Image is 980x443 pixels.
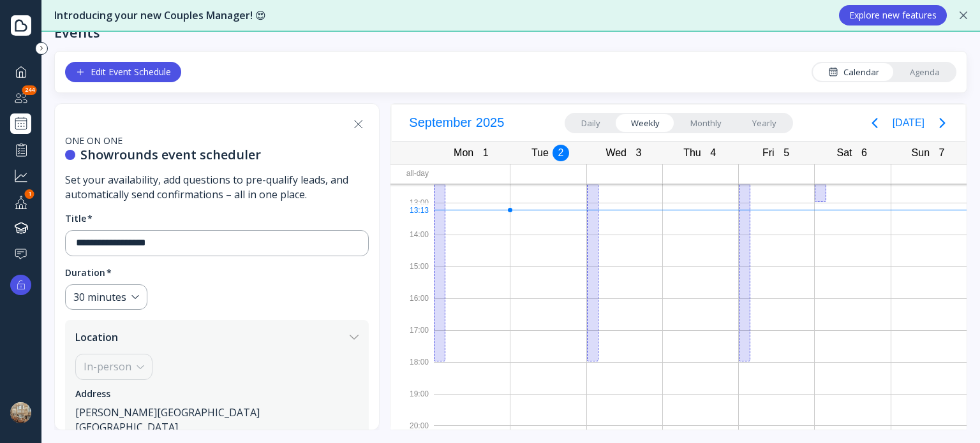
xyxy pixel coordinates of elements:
div: Sun [908,144,933,162]
div: Mon [450,144,477,162]
a: Daily [566,114,616,132]
div: Availability (Private showrounds), 10:00 - 18:00 [587,107,657,362]
div: Availability (Private showrounds), 10:00 - 18:00 [434,107,505,362]
div: 16:00 [390,291,434,323]
div: 14:00 [390,227,434,259]
div: 30 minutes [73,290,126,305]
button: Edit Event Schedule [65,62,181,82]
a: Help & support [10,243,31,265]
div: Fri [759,144,778,162]
div: one on one [65,134,369,147]
button: Explore new features [839,5,947,25]
a: Knowledge hub [10,217,31,238]
div: 1 [477,145,494,161]
div: Duration [65,266,105,279]
div: [PERSON_NAME][GEOGRAPHIC_DATA] [75,405,359,420]
a: Couples manager244 [10,87,31,108]
a: Weekly [616,114,675,132]
div: In-person [84,359,131,374]
span: September [407,112,474,133]
div: 15:00 [390,259,434,291]
div: Events [54,23,100,41]
button: [DATE] [893,112,924,134]
button: Next page [930,110,955,136]
div: Title [65,212,86,225]
div: Thu [679,144,705,162]
div: Location [75,331,345,344]
div: Tue [528,144,553,162]
div: Couples manager [10,87,31,108]
div: Address [75,388,110,400]
button: Previous page [862,110,887,136]
button: Upgrade options [10,275,31,295]
div: Your profile [10,191,31,212]
div: Explore new features [849,10,937,20]
div: Sat [833,144,856,162]
button: September2025 [402,112,512,133]
div: Introducing your new Couples Manager! 😍 [54,8,826,23]
div: 1 [25,189,34,199]
div: 18:00 [390,354,434,386]
a: Dashboard [10,61,31,82]
div: Wed [602,144,630,162]
div: 6 [856,145,873,161]
div: Set your availability, add questions to pre-qualify leads, and automatically send confirmations –... [65,173,369,202]
div: All-day [390,164,434,183]
div: 3 [630,145,647,161]
a: Performance [10,139,31,160]
a: Yearly [737,114,792,132]
div: Calendar [828,66,879,78]
div: Availability (Private showrounds), 10:00 - 18:00 [739,107,809,362]
div: 4 [705,145,722,161]
div: 20:00 [390,418,434,433]
div: 13:00 [390,195,434,227]
a: Monthly [675,114,737,132]
span: 2025 [474,112,507,133]
h5: Showrounds event scheduler [65,147,369,163]
iframe: Chat Widget [916,382,980,443]
div: [GEOGRAPHIC_DATA] [75,420,359,435]
a: Agenda [895,63,955,81]
div: 244 [22,85,37,95]
div: 17:00 [390,323,434,354]
div: Edit Event Schedule [75,67,171,77]
div: 2 [553,145,569,161]
div: 19:00 [390,386,434,418]
a: Grow your business [10,165,31,186]
a: Events [10,113,31,134]
div: 7 [933,145,950,161]
div: 5 [778,145,795,161]
a: Your profile1 [10,191,31,212]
